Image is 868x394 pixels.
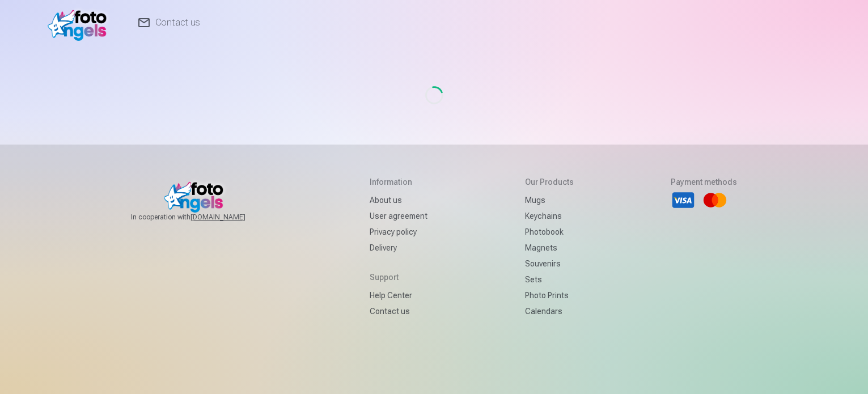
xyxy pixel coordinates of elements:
a: Magnets [525,240,574,256]
h5: Information [370,176,427,188]
a: User agreement [370,208,427,224]
a: Mugs [525,192,574,208]
a: [DOMAIN_NAME] [190,213,273,222]
a: Keychains [525,208,574,224]
li: Mastercard [702,188,727,213]
a: Sets [525,272,574,287]
a: About us [370,192,427,208]
a: Souvenirs [525,256,574,272]
span: In cooperation with [131,213,273,222]
h5: Payment methods [671,176,737,188]
a: Privacy policy [370,224,427,240]
a: Help Center [370,287,427,303]
a: Calendars [525,303,574,319]
li: Visa [671,188,696,213]
h5: Support [370,272,427,283]
a: Contact us [370,303,427,319]
a: Delivery [370,240,427,256]
img: /v1 [48,5,113,41]
a: Photo prints [525,287,574,303]
a: Photobook [525,224,574,240]
h5: Our products [525,176,574,188]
